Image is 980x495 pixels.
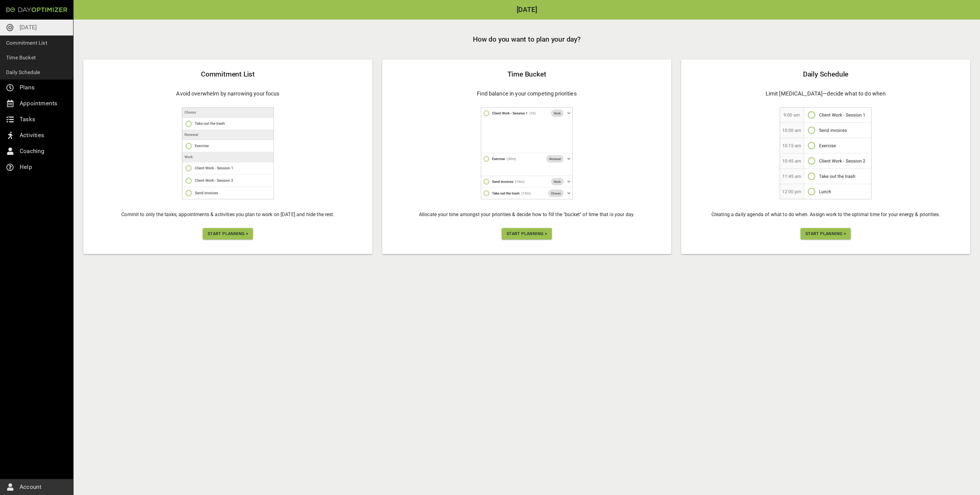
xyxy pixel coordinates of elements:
[88,211,367,218] h6: Commit to only the tasks, appointments & activities you plan to work on [DATE] and hide the rest.
[20,146,45,156] p: Coaching
[73,6,980,13] h2: [DATE]
[20,482,41,492] p: Account
[387,69,666,80] h2: Time Bucket
[686,211,965,218] h6: Creating a daily agenda of what to do when. Assign work to the optimal time for your energy & pri...
[208,230,248,238] span: Start Planning >
[20,130,44,140] p: Activities
[6,68,40,77] p: Daily Schedule
[20,114,35,124] p: Tasks
[6,7,67,12] img: Day Optimizer
[686,69,965,80] h2: Daily Schedule
[507,230,547,238] span: Start Planning >
[88,89,367,98] h4: Avoid overwhelm by narrowing your focus
[801,228,851,239] button: Start Planning >
[805,230,846,238] span: Start Planning >
[387,89,666,98] h4: Find balance in your competing priorities
[686,89,965,98] h4: Limit [MEDICAL_DATA]—decide what to do when
[20,23,37,32] p: [DATE]
[6,39,47,47] p: Commitment List
[20,83,35,92] p: Plans
[88,69,367,80] h2: Commitment List
[20,162,32,172] p: Help
[83,34,970,45] h2: How do you want to plan your day?
[203,228,253,239] button: Start Planning >
[387,211,666,218] h6: Allocate your time amongst your priorities & decide how to fill the "bucket" of time that is your...
[502,228,552,239] button: Start Planning >
[6,53,36,62] p: Time Bucket
[20,99,57,108] p: Appointments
